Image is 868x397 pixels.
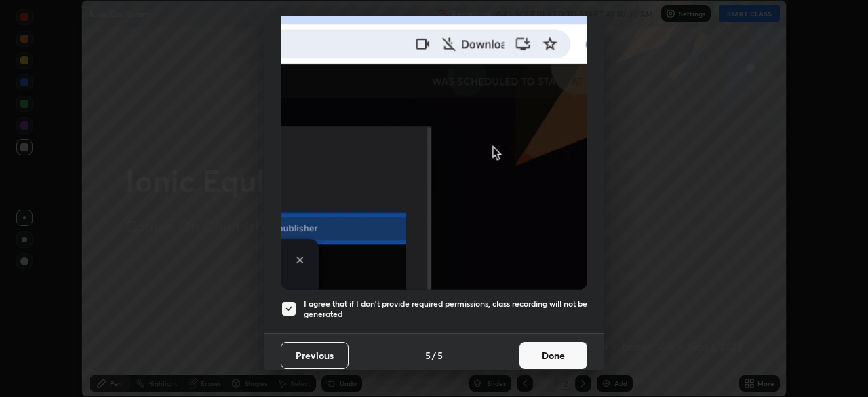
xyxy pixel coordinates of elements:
[281,342,349,369] button: Previous
[432,348,436,362] h4: /
[304,299,587,320] h5: I agree that if I don't provide required permissions, class recording will not be generated
[519,342,587,369] button: Done
[437,348,443,362] h4: 5
[425,348,431,362] h4: 5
